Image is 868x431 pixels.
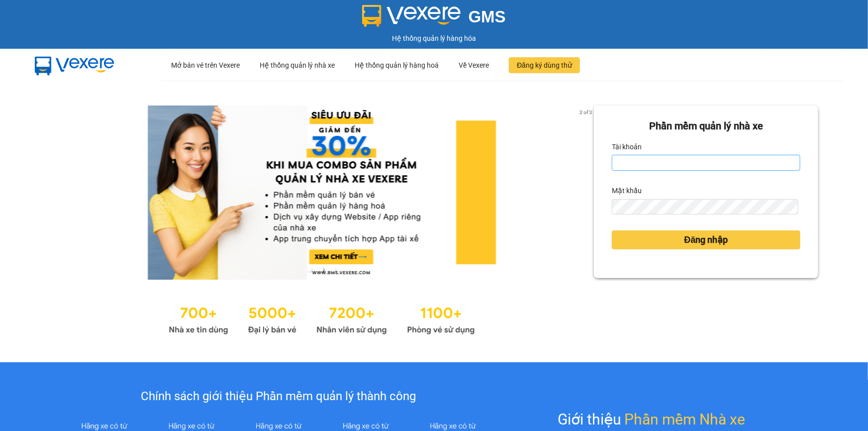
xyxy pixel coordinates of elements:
[612,183,642,199] label: Mật khẩu
[362,5,461,27] img: logo 2
[61,387,496,406] div: Chính sách giới thiệu Phần mềm quản lý thành công
[25,49,124,82] img: mbUUG5Q.png
[577,106,594,118] p: 2 of 3
[362,15,506,23] a: GMS
[332,268,336,272] li: slide item 3
[308,268,312,272] li: slide item 1
[355,49,439,81] div: Hệ thống quản lý hàng hoá
[580,106,594,280] button: next slide / item
[558,408,746,431] div: Giới thiệu
[612,199,798,215] input: Mật khẩu
[50,106,64,280] button: previous slide / item
[612,230,800,249] button: Đăng nhập
[171,49,240,81] div: Mở bán vé trên Vexere
[260,49,335,81] div: Hệ thống quản lý nhà xe
[517,60,572,71] span: Đăng ký dùng thử
[169,300,475,337] img: Statistics.png
[469,7,506,26] span: GMS
[509,57,580,73] button: Đăng ký dùng thử
[320,268,324,272] li: slide item 2
[612,118,800,134] div: Phần mềm quản lý nhà xe
[459,49,489,81] div: Về Vexere
[684,233,728,247] span: Đăng nhập
[612,155,800,171] input: Tài khoản
[2,33,866,44] div: Hệ thống quản lý hàng hóa
[625,408,746,431] span: Phần mềm Nhà xe
[612,139,642,155] label: Tài khoản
